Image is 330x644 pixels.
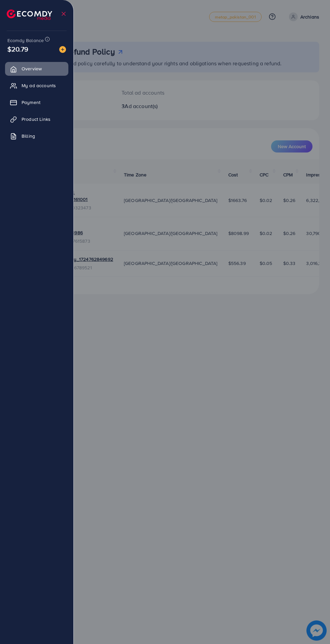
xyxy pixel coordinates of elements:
a: Billing [5,129,68,143]
a: Product Links [5,112,68,126]
span: My ad accounts [22,82,56,89]
a: Payment [5,96,68,109]
a: Overview [5,62,68,75]
span: Product Links [22,116,51,123]
span: Payment [22,99,40,106]
span: Overview [22,65,42,72]
a: My ad accounts [5,79,68,92]
img: logo [7,9,52,20]
span: Ecomdy Balance [7,37,44,44]
img: image [59,46,66,53]
span: Billing [22,133,35,139]
span: $20.79 [7,44,28,54]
